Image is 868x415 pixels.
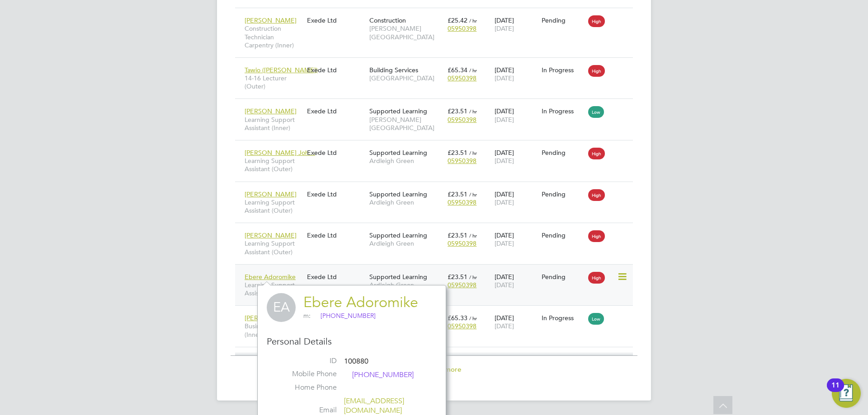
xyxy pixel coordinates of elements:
[542,190,584,198] div: Pending
[245,24,302,49] span: Construction Technician Carpentry (Inner)
[588,313,604,325] span: Low
[344,396,404,415] a: [EMAIL_ADDRESS][DOMAIN_NAME]
[495,281,514,289] span: [DATE]
[469,108,477,115] span: / hr
[305,186,367,203] div: Exede Ltd
[312,312,376,321] span: [PHONE_NUMBER]
[305,268,367,285] div: Exede Ltd
[448,322,476,330] span: 05950398
[369,24,443,41] span: [PERSON_NAME][GEOGRAPHIC_DATA]
[303,312,311,320] span: m:
[305,144,367,161] div: Exede Ltd
[448,107,467,115] span: £23.51
[344,370,351,380] img: logo.svg
[369,231,427,239] span: Supported Learning
[832,379,861,408] button: Open Resource Center, 11 new notifications
[588,65,605,77] span: High
[448,157,476,165] span: 05950398
[492,103,539,128] div: [DATE]
[448,74,476,82] span: 05950398
[245,16,297,24] span: [PERSON_NAME]
[448,231,467,239] span: £23.51
[469,191,477,198] span: / hr
[588,15,605,27] span: High
[495,157,514,165] span: [DATE]
[492,227,539,252] div: [DATE]
[492,61,539,87] div: [DATE]
[242,11,633,19] a: [PERSON_NAME]Construction Technician Carpentry (Inner)Exede LtdConstruction[PERSON_NAME][GEOGRAPH...
[448,273,467,281] span: £23.51
[245,314,309,322] span: [PERSON_NAME] A…
[369,190,427,198] span: Supported Learning
[469,149,477,156] span: / hr
[588,106,604,118] span: Low
[245,66,318,74] span: Tawio ([PERSON_NAME])
[369,16,406,24] span: Construction
[469,232,477,239] span: / hr
[274,406,337,415] label: Email
[369,66,418,74] span: Building Services
[369,273,427,281] span: Supported Learning
[495,116,514,124] span: [DATE]
[542,314,584,322] div: In Progress
[245,149,315,157] span: [PERSON_NAME] Joh…
[242,102,633,110] a: [PERSON_NAME]Learning Support Assistant (Inner)Exede LtdSupported Learning[PERSON_NAME][GEOGRAPHI...
[245,157,302,173] span: Learning Support Assistant (Outer)
[542,273,584,281] div: Pending
[245,231,297,239] span: [PERSON_NAME]
[495,239,514,247] span: [DATE]
[303,294,418,311] a: Ebere Adoromike
[242,226,633,234] a: [PERSON_NAME]Learning Support Assistant (Outer)Exede LtdSupported LearningArdleigh Green£23.51 / ...
[369,74,443,82] span: [GEOGRAPHIC_DATA]
[267,293,296,322] span: EA
[492,12,539,37] div: [DATE]
[245,107,297,115] span: [PERSON_NAME]
[542,231,584,239] div: Pending
[492,309,539,335] div: [DATE]
[469,67,477,74] span: / hr
[588,272,605,284] span: High
[274,356,337,366] label: ID
[305,12,367,29] div: Exede Ltd
[369,239,443,247] span: Ardleigh Green
[242,185,633,193] a: [PERSON_NAME]Learning Support Assistant (Outer)Exede LtdSupported LearningArdleigh Green£23.51 / ...
[245,281,302,297] span: Learning Support Assistant (Outer)
[344,370,414,380] span: [PHONE_NUMBER]
[274,369,337,379] label: Mobile Phone
[245,239,302,256] span: Learning Support Assistant (Outer)
[245,190,297,198] span: [PERSON_NAME]
[245,116,302,132] span: Learning Support Assistant (Inner)
[242,61,633,69] a: Tawio ([PERSON_NAME])14-16 Lecturer (Outer)Exede LtdBuilding Services[GEOGRAPHIC_DATA]£65.34 / hr...
[245,74,302,90] span: 14-16 Lecturer (Outer)
[305,103,367,120] div: Exede Ltd
[242,144,633,151] a: [PERSON_NAME] Joh…Learning Support Assistant (Outer)Exede LtdSupported LearningArdleigh Green£23....
[245,198,302,214] span: Learning Support Assistant (Outer)
[448,16,467,24] span: £25.42
[588,189,605,201] span: High
[588,230,605,242] span: High
[542,16,584,24] div: Pending
[542,107,584,115] div: In Progress
[312,312,319,321] img: logo.svg
[448,190,467,198] span: £23.51
[492,144,539,169] div: [DATE]
[242,268,633,275] a: Ebere AdoromikeLearning Support Assistant (Outer)Exede LtdSupported LearningArdleigh Green£23.51 ...
[369,149,427,157] span: Supported Learning
[542,149,584,157] div: Pending
[469,17,477,24] span: / hr
[369,157,443,165] span: Ardleigh Green
[448,314,467,322] span: £65.33
[588,148,605,159] span: High
[469,315,477,322] span: / hr
[344,357,368,366] span: 100880
[495,74,514,82] span: [DATE]
[831,385,840,397] div: 11
[245,273,296,281] span: Ebere Adoromike
[448,239,476,247] span: 05950398
[448,281,476,289] span: 05950398
[305,227,367,244] div: Exede Ltd
[267,336,437,347] h3: Personal Details
[495,198,514,206] span: [DATE]
[448,198,476,206] span: 05950398
[369,116,443,132] span: [PERSON_NAME][GEOGRAPHIC_DATA]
